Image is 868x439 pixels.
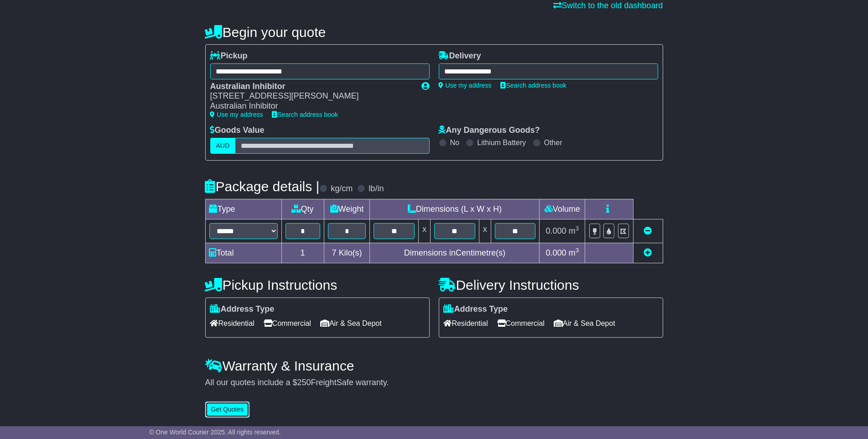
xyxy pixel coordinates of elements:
label: lb/in [369,184,384,194]
h4: Warranty & Insurance [205,358,663,373]
span: Residential [210,316,255,330]
td: Volume [540,199,585,219]
a: Use my address [210,111,263,118]
div: All our quotes include a $ FreightSafe warranty. [205,378,663,388]
a: Use my address [439,82,492,89]
span: 7 [332,248,336,257]
label: kg/cm [331,184,353,194]
span: m [569,226,579,235]
td: Total [205,243,281,263]
span: Commercial [497,316,545,330]
h4: Begin your quote [205,25,663,40]
span: 250 [297,378,311,387]
td: Dimensions (L x W x H) [370,199,540,219]
h4: Pickup Instructions [205,277,430,293]
label: Pickup [210,51,248,61]
div: [STREET_ADDRESS][PERSON_NAME] [210,91,413,101]
span: 0.000 [546,248,567,257]
span: 0.000 [546,226,567,235]
button: Get Quotes [205,402,250,418]
h4: Package details | [205,179,320,194]
h4: Delivery Instructions [439,277,663,293]
a: Search address book [501,82,567,89]
td: Qty [281,199,324,219]
span: Air & Sea Depot [554,316,615,330]
a: Remove this item [644,226,652,235]
label: Lithium Battery [477,138,526,147]
sup: 3 [576,225,579,232]
label: No [450,138,459,147]
td: Weight [324,199,370,219]
label: Address Type [444,304,508,314]
a: Search address book [272,111,338,118]
td: Type [205,199,281,219]
span: Residential [444,316,488,330]
div: Australian Inhibitor [210,101,413,111]
td: 1 [281,243,324,263]
span: m [569,248,579,257]
sup: 3 [576,247,579,254]
a: Switch to the old dashboard [553,1,663,10]
div: Australian Inhibitor [210,82,413,92]
td: Dimensions in Centimetre(s) [370,243,540,263]
span: © One World Courier 2025. All rights reserved. [149,429,281,436]
span: Air & Sea Depot [320,316,382,330]
td: Kilo(s) [324,243,370,263]
td: x [419,219,431,243]
span: Commercial [264,316,311,330]
label: Delivery [439,51,481,61]
label: Goods Value [210,125,265,136]
label: Any Dangerous Goods? [439,125,540,136]
a: Add new item [644,248,652,257]
label: Other [544,138,562,147]
label: Address Type [210,304,275,314]
label: AUD [210,138,236,154]
td: x [479,219,491,243]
